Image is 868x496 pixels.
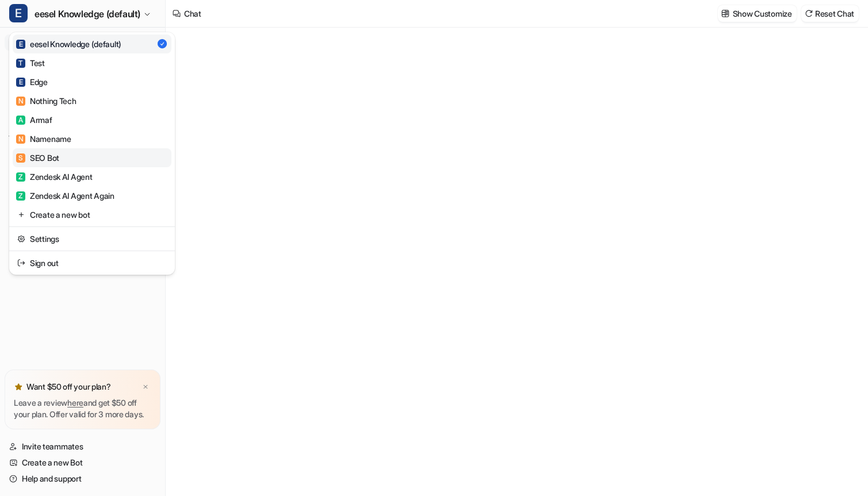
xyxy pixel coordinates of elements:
[17,209,25,221] img: reset
[16,190,114,202] div: Zendesk AI Agent Again
[17,257,25,269] img: reset
[16,152,59,164] div: SEO Bot
[16,38,121,50] div: eesel Knowledge (default)
[9,4,28,22] span: E
[16,114,52,126] div: Armaf
[13,253,171,272] a: Sign out
[16,172,25,182] span: Z
[13,205,171,224] a: Create a new bot
[16,171,93,183] div: Zendesk AI Agent
[9,32,175,275] div: Eeesel Knowledge (default)
[16,153,25,163] span: S
[16,191,25,201] span: Z
[16,133,71,145] div: Namename
[13,229,171,248] a: Settings
[16,134,25,144] span: N
[16,59,25,68] span: T
[16,116,25,125] span: A
[16,95,77,107] div: Nothing Tech
[17,233,25,245] img: reset
[35,6,140,22] span: eesel Knowledge (default)
[16,97,25,106] span: N
[16,57,45,69] div: Test
[16,78,25,87] span: E
[16,76,48,88] div: Edge
[16,40,25,49] span: E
